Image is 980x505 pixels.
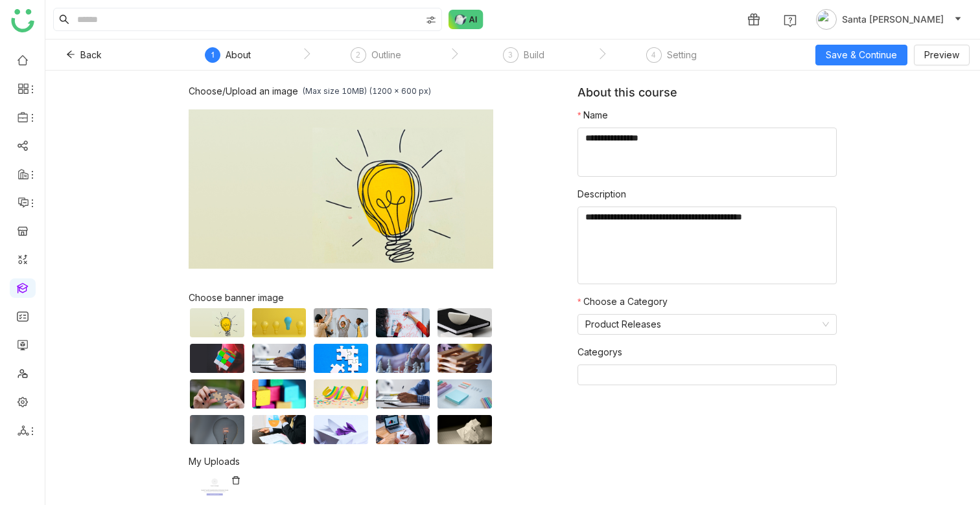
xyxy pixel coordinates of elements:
nz-select-item: Product Releases [585,315,829,334]
span: Back [80,48,102,62]
img: ask-buddy-normal.svg [449,10,484,29]
img: avatar [816,9,837,30]
div: About [226,47,251,63]
div: 3Build [503,47,544,71]
span: Save & Continue [826,48,897,62]
span: 4 [651,50,656,60]
img: logo [11,9,34,32]
button: Back [56,45,112,65]
label: Name [577,108,608,122]
div: Outline [371,47,401,63]
div: My Uploads [189,456,577,467]
img: search-type.svg [426,15,436,25]
div: Choose/Upload an image [189,85,298,96]
button: Save & Continue [815,45,907,65]
div: Choose banner image [189,292,493,303]
button: Santa [PERSON_NAME] [813,9,964,30]
div: 4Setting [646,47,697,71]
span: 2 [356,50,360,60]
span: 3 [508,50,513,60]
label: Categorys [577,345,622,359]
div: Setting [667,47,697,63]
button: Preview [914,45,970,65]
img: help.svg [784,14,797,27]
div: Build [524,47,544,63]
div: 2Outline [351,47,401,71]
div: (Max size 10MB) (1200 x 600 px) [302,86,431,96]
label: Description [577,187,626,201]
div: About this course [577,85,837,108]
span: 1 [211,50,215,60]
span: Santa [PERSON_NAME] [842,12,944,27]
span: Preview [924,48,959,62]
div: 1About [205,47,251,71]
label: Choose a Category [577,295,668,309]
